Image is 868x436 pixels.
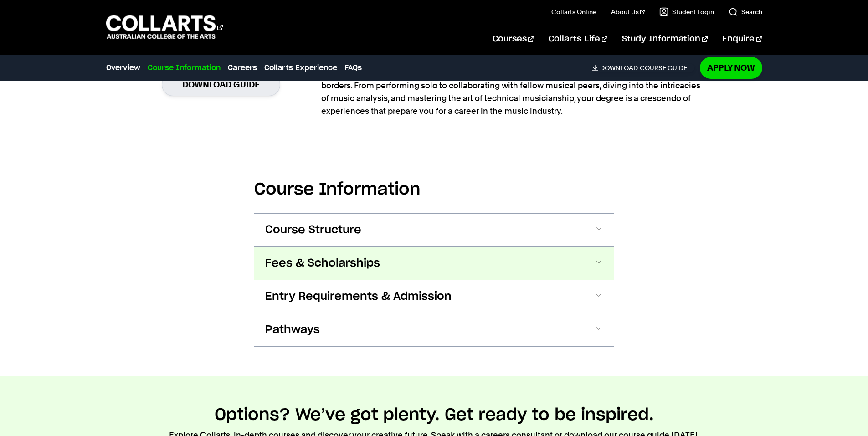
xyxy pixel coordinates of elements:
span: Pathways [265,323,320,337]
a: Collarts Life [549,24,607,54]
a: Student Login [659,7,714,16]
a: Collarts Online [551,7,596,16]
a: Search [729,7,762,16]
p: Your graduation is a ticket to a well-rounded understanding of music performance that transcends ... [321,54,706,118]
a: Study Information [622,24,708,54]
button: Fees & Scholarships [254,247,614,280]
button: Pathways [254,313,614,346]
div: Go to homepage [106,14,223,40]
a: Careers [228,62,257,73]
a: Course Information [148,62,221,73]
a: Collarts Experience [264,62,337,73]
a: Download Guide [162,73,280,96]
a: Enquire [722,24,762,54]
a: Apply Now [700,57,762,78]
a: About Us [611,7,645,16]
h2: Options? We’ve got plenty. Get ready to be inspired. [215,405,654,425]
button: Course Structure [254,214,614,246]
span: Entry Requirements & Admission [265,289,452,304]
span: Download [600,64,638,72]
a: DownloadCourse Guide [592,64,694,72]
button: Entry Requirements & Admission [254,280,614,313]
a: FAQs [344,62,362,73]
span: Fees & Scholarships [265,256,380,271]
a: Courses [493,24,534,54]
a: Overview [106,62,140,73]
span: Course Structure [265,223,361,237]
h2: Course Information [254,180,614,200]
